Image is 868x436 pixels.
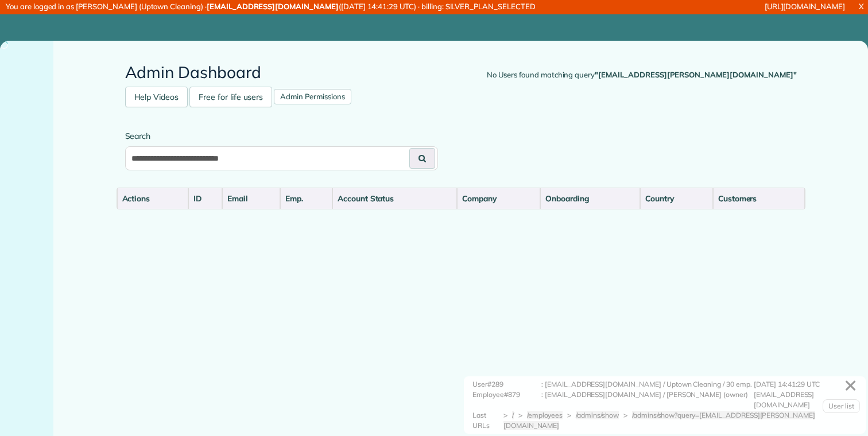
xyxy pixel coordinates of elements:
a: User list [823,399,860,413]
div: Emp. [285,193,327,204]
h2: Admin Dashboard [125,64,797,81]
span: / [512,411,514,419]
a: ✕ [838,372,863,400]
span: /admins/show?query=[EMAIL_ADDRESS][PERSON_NAME][DOMAIN_NAME] [503,411,815,430]
strong: [EMAIL_ADDRESS][DOMAIN_NAME] [207,2,339,11]
strong: "[EMAIL_ADDRESS][PERSON_NAME][DOMAIN_NAME]" [595,70,796,79]
div: > > > > [503,410,857,431]
div: : [EMAIL_ADDRESS][DOMAIN_NAME] / [PERSON_NAME] (owner) [541,390,754,410]
div: [EMAIL_ADDRESS][DOMAIN_NAME] [754,390,857,410]
div: Employee#879 [472,390,541,410]
div: Actions [122,193,183,204]
a: Free for life users [189,87,272,107]
div: ID [193,193,218,204]
div: Account Status [338,193,452,204]
label: Search [125,130,438,142]
div: No Users found matching query [487,69,796,81]
div: Customers [718,193,800,204]
div: Country [645,193,707,204]
a: Admin Permissions [274,89,351,105]
div: [DATE] 14:41:29 UTC [754,379,857,390]
span: /admins/show [576,411,619,419]
div: : [EMAIL_ADDRESS][DOMAIN_NAME] / Uptown Cleaning / 30 emp. [541,379,754,390]
span: /employees [527,411,563,419]
a: [URL][DOMAIN_NAME] [765,2,845,11]
a: Help Videos [125,87,188,107]
div: Email [227,193,274,204]
div: Onboarding [545,193,635,204]
div: Company [462,193,535,204]
div: User#289 [472,379,541,390]
div: Last URLs [472,410,503,431]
